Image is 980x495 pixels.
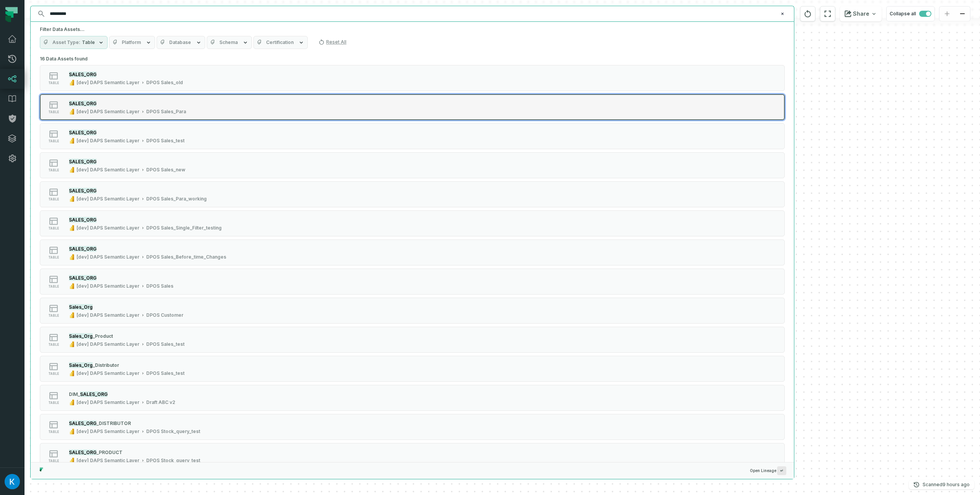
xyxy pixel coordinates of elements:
button: table[dev] DAPS Semantic LayerDPOS Sales_Single_Filter_testing [40,210,785,236]
button: zoom out [955,7,970,21]
div: [dev] DAPS Semantic Layer [77,196,139,202]
button: table[dev] DAPS Semantic LayerDPOS Customer [40,298,785,324]
span: Table [82,39,95,46]
div: DPOS Sales_test [146,341,185,347]
mark: SALES_ORG [69,101,96,106]
button: Scanned[DATE] 4:03:47 AM [909,480,974,489]
relative-time: Oct 15, 2025, 4:03 AM GMT+3 [942,482,970,487]
div: DPOS Sales [146,283,173,289]
div: [dev] DAPS Semantic Layer [77,109,139,115]
button: table[dev] DAPS Semantic LayerDPOS Stock_query_test [40,443,785,469]
div: DPOS Sales_new [146,167,185,173]
button: table[dev] DAPS Semantic LayerDPOS Sales [40,269,785,295]
button: Clear search query [779,10,786,18]
div: DPOS Sales_test [146,370,185,376]
span: Certification [266,39,294,46]
span: Asset Type [52,39,80,46]
div: [dev] DAPS Semantic Layer [77,458,139,464]
button: table[dev] DAPS Semantic LayerDPOS Sales_old [40,65,785,91]
span: Open Lineage [750,466,786,475]
div: [dev] DAPS Semantic Layer [77,80,139,86]
button: Share [840,6,882,21]
div: [dev] DAPS Semantic Layer [77,138,139,144]
span: table [48,197,59,201]
span: D [69,391,72,397]
div: [dev] DAPS Semantic Layer [77,312,139,318]
span: table [48,430,59,434]
button: Asset TypeTable [40,36,108,49]
img: avatar of Kosta Shougaev [5,474,20,489]
button: table[dev] DAPS Semantic LayerDPOS Sales_Before_time_Changes [40,239,785,265]
span: table [48,314,59,318]
button: table[dev] DAPS Semantic LayerDPOS Sales_test [40,327,785,353]
span: table [48,110,59,114]
mark: SALES_ORG [80,391,108,397]
span: IM_ [72,391,80,397]
button: Platform [109,36,155,49]
div: DPOS Stock_query_test [146,458,200,464]
div: DPOS Sales_old [146,80,183,86]
mark: SALES_ORG [69,72,96,77]
div: DPOS Sales_test [146,138,185,144]
div: DPOS Sales_Before_time_Changes [146,254,226,260]
button: table[dev] DAPS Semantic LayerDPOS Sales_new [40,152,785,178]
div: DPOS Sales_Para_working [146,196,207,202]
span: table [48,285,59,288]
button: Reset All [315,36,350,48]
div: [dev] DAPS Semantic Layer [77,341,139,347]
div: [dev] DAPS Semantic Layer [77,283,139,289]
h5: Filter Data Assets... [40,26,785,33]
div: [dev] DAPS Semantic Layer [77,399,139,405]
button: table[dev] DAPS Semantic LayerDPOS Sales_test [40,356,785,382]
mark: SALES_ORG [69,130,96,135]
p: Scanned [923,481,970,488]
button: Database [157,36,205,49]
span: table [48,168,59,172]
button: table[dev] DAPS Semantic LayerDPOS Stock_query_test [40,414,785,440]
button: Collapse all [886,6,935,21]
span: _PRODUCT [96,449,122,455]
button: table[dev] DAPS Semantic LayerDPOS Sales_Para_working [40,181,785,207]
button: Schema [207,36,252,49]
span: Database [169,39,191,46]
span: table [48,372,59,376]
div: [dev] DAPS Semantic Layer [77,254,139,260]
span: Press ↵ to add a new Data Asset to the graph [777,466,786,475]
span: table [48,459,59,463]
span: Platform [122,39,141,46]
div: [dev] DAPS Semantic Layer [77,225,139,231]
mark: Sales_Org [69,304,93,310]
div: Suggestions [31,54,794,462]
span: table [48,401,59,405]
div: Draft ABC v2 [146,399,175,405]
div: [dev] DAPS Semantic Layer [77,370,139,376]
span: _Distributor [93,362,119,368]
mark: Sales_Org [69,333,93,339]
div: DPOS Sales_Single_Filter_testing [146,225,222,231]
mark: SALES_ORG [69,159,96,164]
span: table [48,226,59,230]
button: Certification [253,36,308,49]
span: _DISTRIBUTOR [96,420,131,426]
span: _Product [93,333,113,339]
div: DPOS Stock_query_test [146,428,200,435]
mark: SALES_ORG [69,246,96,252]
span: table [48,256,59,259]
mark: SALES_ORG [69,188,96,194]
mark: SALES_ORG [69,420,96,426]
button: table[dev] DAPS Semantic LayerDPOS Sales_Para [40,94,785,120]
mark: SALES_ORG [69,217,96,223]
mark: SALES_ORG [69,449,96,455]
span: table [48,81,59,85]
mark: SALES_ORG [69,275,96,281]
div: [dev] DAPS Semantic Layer [77,167,139,173]
span: Schema [219,39,238,46]
div: DPOS Customer [146,312,183,318]
div: DPOS Sales_Para [146,109,186,115]
div: [dev] DAPS Semantic Layer [77,428,139,435]
span: table [48,139,59,143]
span: table [48,343,59,347]
button: table[dev] DAPS Semantic LayerDraft ABC v2 [40,385,785,411]
mark: Sales_Org [69,362,93,368]
button: table[dev] DAPS Semantic LayerDPOS Sales_test [40,123,785,149]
